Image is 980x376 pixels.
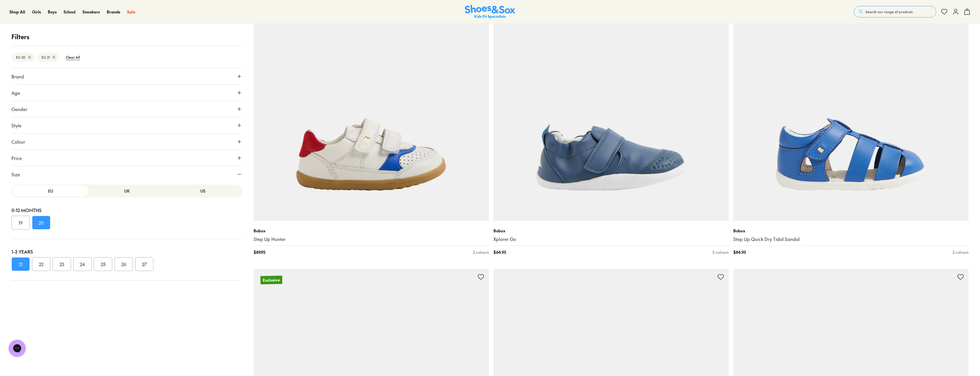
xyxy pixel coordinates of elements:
span: Brand [11,73,24,80]
button: 19 [11,216,30,229]
a: Xplorer Go [493,236,729,242]
button: Brand [11,68,242,84]
button: Size [11,166,242,182]
a: Girls [32,9,41,15]
button: Age [11,85,242,101]
button: 26 [114,257,133,271]
btn: EU 21 [37,53,59,62]
span: Gender [11,106,27,112]
button: 25 [94,257,112,271]
button: EU [13,186,89,196]
div: 1-3 Years [11,248,242,255]
button: 23 [53,257,71,271]
span: Price [11,155,22,161]
a: Brands [107,9,120,15]
a: Step Up Hunter [254,236,489,242]
iframe: Gorgias live chat messenger [6,338,29,359]
button: 22 [32,257,50,271]
button: Gender [11,101,242,117]
btn: EU 20 [11,53,35,62]
button: Style [11,117,242,133]
button: US [165,186,241,196]
span: $ 84.95 [733,249,746,255]
a: Shop All [9,9,25,15]
span: Age [11,89,20,96]
p: Bobux [254,228,489,234]
span: Size [11,171,20,178]
span: Search our range of products [866,9,913,14]
a: School [64,9,76,15]
button: UK [89,186,165,196]
div: 2 colours [953,249,969,255]
a: Sale [127,9,135,15]
a: Boys [48,9,57,15]
button: Price [11,150,242,166]
div: 2 colours [473,249,489,255]
a: Step Up Quick Dry Tidal Sandal [733,236,969,242]
button: Search our range of products [854,6,936,17]
a: Sneakers [82,9,100,15]
button: 20 [32,216,50,229]
span: Colour [11,138,25,145]
a: Shoes & Sox [465,5,515,19]
button: 21 [11,257,30,271]
button: 24 [73,257,92,271]
p: Exclusive [260,276,282,284]
div: 0-12 Months [11,207,242,213]
btn: Clear All [61,52,84,62]
img: SNS_Logo_Responsive.svg [465,5,515,19]
span: Style [11,122,21,129]
span: $ 64.95 [493,249,506,255]
span: $ 89.95 [254,249,265,255]
p: Filters [11,32,242,41]
p: Bobux [733,228,969,234]
p: Bobux [493,228,729,234]
button: Colour [11,134,242,150]
button: 27 [135,257,153,271]
div: 5 colours [712,249,729,255]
